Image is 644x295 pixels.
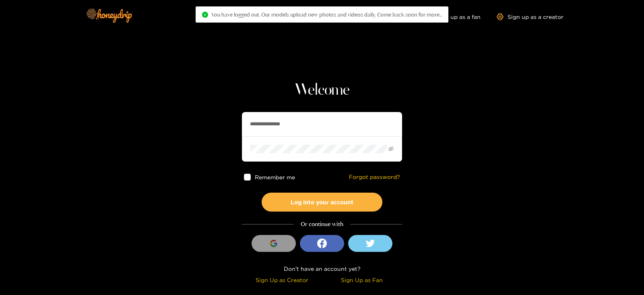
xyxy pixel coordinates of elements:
div: Don't have an account yet? [242,264,402,273]
a: Sign up as a creator [497,13,563,20]
span: Remember me [255,174,295,180]
div: Sign Up as Creator [244,275,320,285]
div: Sign Up as Fan [324,275,400,285]
button: Log into your account [262,193,382,212]
div: Or continue with [242,220,402,229]
span: You have logged out. Our models upload new photos and videos daily. Come back soon for more.. [211,11,442,18]
span: eye-invisible [388,146,394,152]
span: check-circle [202,12,208,18]
a: Forgot password? [349,174,400,181]
h1: Welcome [242,81,402,100]
a: Sign up as a fan [425,13,481,20]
